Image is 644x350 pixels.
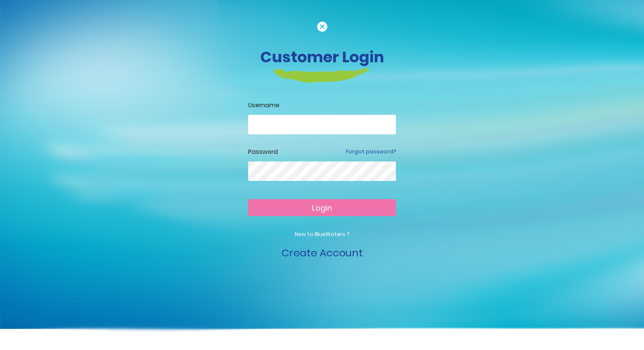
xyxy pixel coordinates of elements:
[248,199,396,216] button: Login
[248,147,278,156] label: Password
[274,68,370,83] img: login-heading-border.png
[317,22,327,32] img: cancel
[248,101,396,110] label: Username
[346,148,396,156] a: Forgot password?
[87,48,557,66] h3: Customer Login
[282,246,363,260] a: Create Account
[312,203,332,213] span: Login
[248,231,396,238] p: New to BlueWaters ?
